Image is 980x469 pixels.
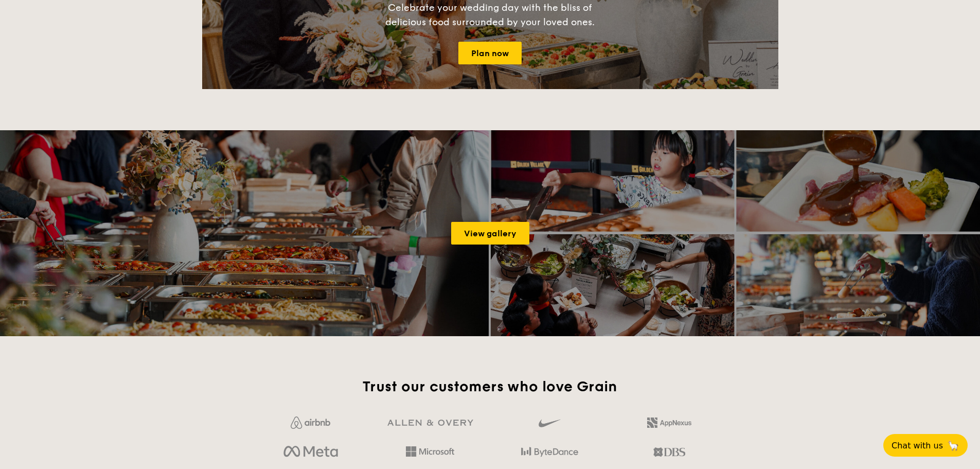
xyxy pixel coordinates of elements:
[375,1,606,29] div: Celebrate your wedding day with the bliss of delicious food surrounded by your loved ones.
[255,377,725,396] h2: Trust our customers who love Grain
[947,440,959,451] span: 🦙
[406,446,454,457] img: Hd4TfVa7bNwuIo1gAAAAASUVORK5CYII=
[283,443,337,461] img: meta.d311700b.png
[647,418,691,428] img: 2L6uqdT+6BmeAFDfWP11wfMG223fXktMZIL+i+lTG25h0NjUBKOYhdW2Kn6T+C0Q7bASH2i+1JIsIulPLIv5Ss6l0e291fRVW...
[521,443,578,461] img: bytedance.dc5c0c88.png
[387,420,473,426] img: GRg3jHAAAAABJRU5ErkJggg==
[883,434,968,457] button: Chat with us🦙
[291,416,330,429] img: Jf4Dw0UUCKFd4aYAAAAASUVORK5CYII=
[653,443,685,461] img: dbs.a5bdd427.png
[539,414,560,432] img: gdlseuq06himwAAAABJRU5ErkJggg==
[451,222,529,245] a: View gallery
[458,42,522,64] a: Plan now
[892,441,943,450] span: Chat with us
